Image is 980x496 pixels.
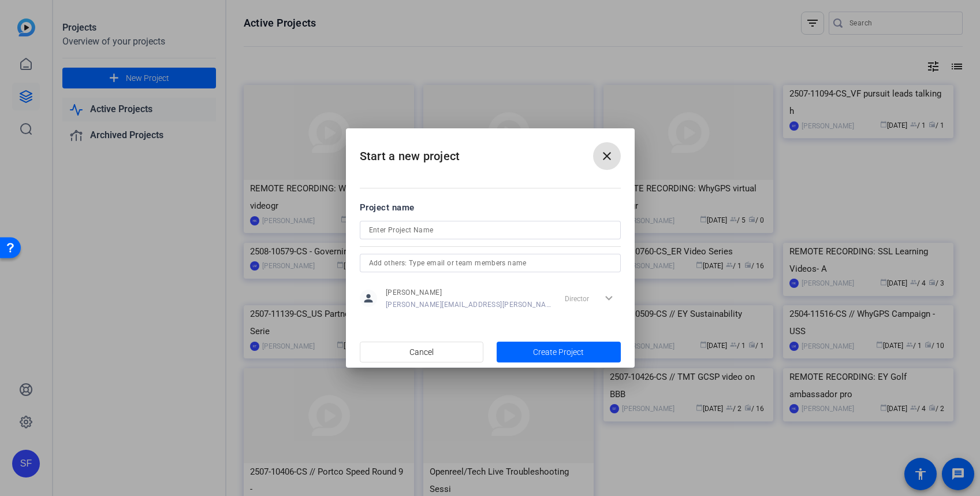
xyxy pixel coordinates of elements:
input: Enter Project Name [369,223,612,237]
button: Create Project [497,342,621,362]
mat-icon: close [600,149,614,163]
input: Add others: Type email or team members name [369,256,612,270]
span: Create Project [533,346,584,358]
h2: Start a new project [346,128,635,175]
span: [PERSON_NAME] [386,288,552,297]
button: Cancel [360,342,484,362]
mat-icon: person [360,290,377,307]
span: Cancel [409,341,434,363]
span: [PERSON_NAME][EMAIL_ADDRESS][PERSON_NAME][DOMAIN_NAME] [386,300,552,309]
div: Project name [360,201,621,214]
